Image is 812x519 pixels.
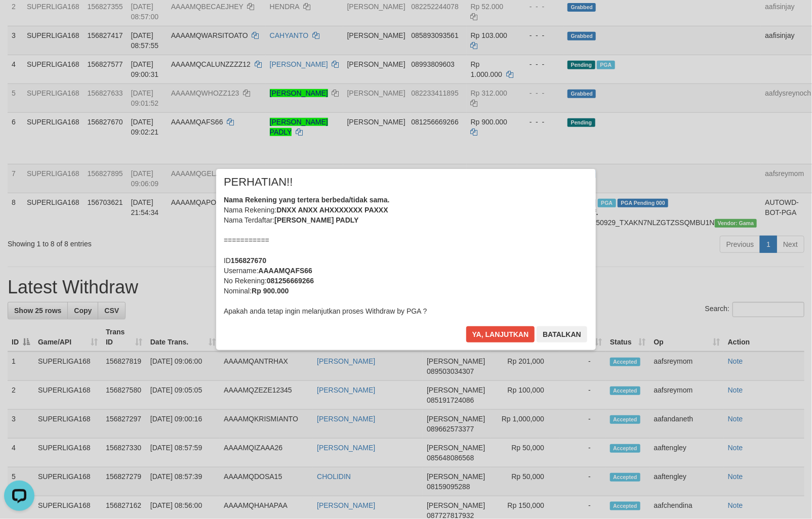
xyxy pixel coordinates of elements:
[252,287,289,295] b: Rp 900.000
[267,277,314,285] b: 081256669266
[274,216,358,224] b: [PERSON_NAME] PADLY
[537,326,587,342] button: Batalkan
[4,4,34,34] button: Open LiveChat chat widget
[258,267,312,275] b: AAAAMQAFS66
[224,196,390,204] b: Nama Rekening yang tertera berbeda/tidak sama.
[466,326,535,342] button: Ya, lanjutkan
[276,206,388,214] b: DNXX ANXX AHXXXXXXX PAXXX
[224,177,293,187] span: PERHATIAN!!
[231,256,266,265] b: 156827670
[224,195,588,316] div: Nama Rekening: Nama Terdaftar: =========== ID Username: No Rekening: Nominal: Apakah anda tetap i...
